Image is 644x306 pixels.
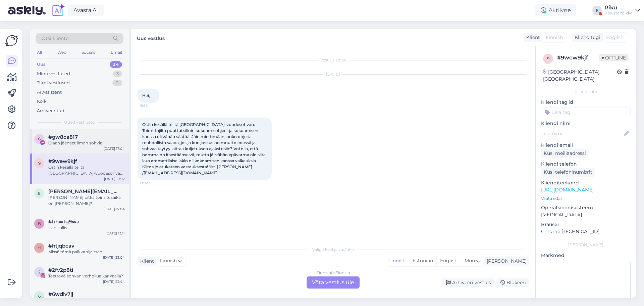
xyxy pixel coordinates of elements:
div: Riku [604,5,633,10]
span: #bhwtg9wa [48,219,79,225]
span: elina.anttikoski@hotmail.com [48,188,118,194]
a: RikuKalustepaikka [604,5,640,16]
span: Muu [465,258,475,264]
div: 3 [113,71,122,77]
div: Kõik [37,98,47,105]
div: AI Assistent [37,89,62,96]
div: All [36,48,43,57]
div: Küsi meiliaadressi [541,149,589,158]
div: Klienditugi [572,34,600,41]
span: English [606,34,624,41]
div: 34 [110,61,122,68]
div: [PERSON_NAME] [541,242,631,248]
div: Klient [138,258,154,265]
p: Operatsioonisüsteem [541,204,631,211]
p: Brauser [541,221,631,228]
span: Finnish [160,257,177,265]
p: Kliendi tag'id [541,99,631,106]
div: [DATE] 23:04 [103,255,125,260]
div: [PERSON_NAME] pitkä toimitusaika on [PERSON_NAME]? [48,194,125,207]
span: 9 [547,56,549,61]
div: [DATE] 19:02 [104,176,125,181]
div: Web [56,48,68,57]
img: explore-ai [51,3,65,17]
p: Klienditeekond [541,179,631,186]
span: #9wew9kjf [48,158,77,164]
div: Uus [37,61,46,68]
span: 6 [38,294,41,299]
span: Hei, [142,93,150,98]
span: #gw8ca817 [48,134,78,140]
div: # 9wew9kjf [557,54,599,62]
div: Kliendi info [541,89,631,95]
span: Finnish [546,34,563,41]
a: [EMAIL_ADDRESS][DOMAIN_NAME] [144,170,218,175]
div: Klient [524,34,540,41]
div: Socials [80,48,97,57]
span: Otsi kliente [42,35,68,42]
img: Askly Logo [5,34,18,47]
span: Offline [599,54,629,61]
div: Kalustepaikka [604,10,633,16]
div: Tiimi vestlused [37,80,70,86]
input: Lisa nimi [541,130,623,137]
div: Blokeeri [496,278,529,287]
div: Arhiveeri vestlus [442,278,494,287]
div: Missä tämä paikka sijaitsee [48,249,125,255]
div: [PERSON_NAME] [484,258,527,265]
div: Võta vestlus üle [307,276,360,289]
div: Arhiveeritud [37,107,64,114]
div: [DATE] [138,71,529,77]
div: R [592,6,602,15]
label: Uus vestlus [137,33,165,42]
div: Minu vestlused [37,71,70,77]
span: 18:59 [140,103,165,108]
div: [DATE] 13:11 [106,231,125,236]
span: e [38,191,41,196]
div: English [436,256,461,266]
span: 19:02 [140,180,165,185]
p: Kliendi nimi [541,120,631,127]
span: h [38,245,41,250]
div: Ostin kesällä teiltä [GEOGRAPHIC_DATA]-vuodesohvan. Toimittajilta puuttui silloin kokoamisohjeet ... [48,164,125,176]
div: [GEOGRAPHIC_DATA], [GEOGRAPHIC_DATA] [543,69,617,83]
span: b [38,221,41,226]
a: Avasta AI [68,5,104,16]
div: Finnish to Finnish [316,270,350,276]
span: Ostin kesällä teiltä [GEOGRAPHIC_DATA]-vuodesohvan. Toimittajilta puuttui silloin kokoamisohjeet ... [142,122,268,175]
div: Aktiivne [535,4,576,16]
div: Finnish [385,256,409,266]
span: #2fv2p8ti [48,267,73,273]
div: 0 [112,80,122,86]
p: Kliendi telefon [541,161,631,168]
p: Kliendi email [541,142,631,149]
span: 2 [38,269,41,274]
p: [MEDICAL_DATA] [541,211,631,218]
div: Olaan jääneet ilman sohvia [48,140,125,146]
div: Estonian [409,256,436,266]
div: Teettekö sohvan verhoilua kankaalla? [48,273,125,279]
p: Vaata edasi ... [541,195,631,202]
div: Vestlus algas [138,57,529,63]
div: Valige keel ja vastake [138,247,529,253]
span: g [38,136,41,141]
input: Lisa tag [541,107,631,117]
p: Chrome [TECHNICAL_ID] [541,228,631,235]
p: Märkmed [541,252,631,259]
div: liian kallis [48,225,125,231]
div: [DATE] 17:04 [104,146,125,151]
a: [URL][DOMAIN_NAME] [541,187,594,193]
div: Küsi telefoninumbrit [541,168,595,177]
div: Email [109,48,123,57]
span: Uued vestlused [64,119,95,125]
span: #6wdiv7ij [48,291,73,297]
div: [DATE] 17:04 [104,207,125,212]
span: #htjqbcav [48,243,74,249]
span: 9 [38,161,41,166]
div: [DATE] 22:44 [103,279,125,284]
